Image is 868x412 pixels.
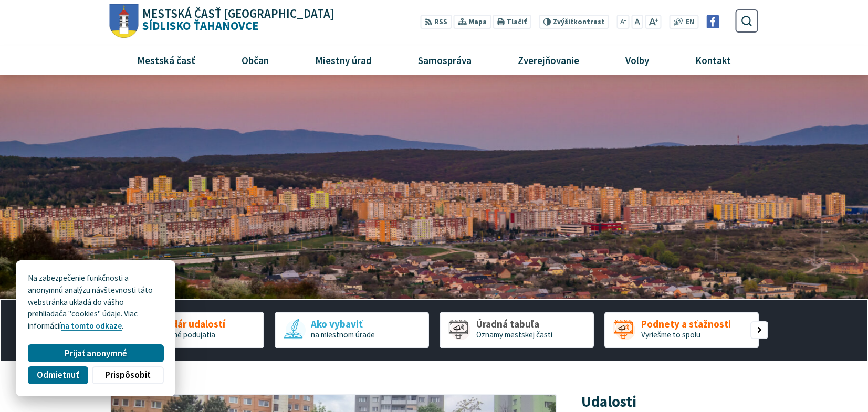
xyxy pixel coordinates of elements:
span: Vyriešme to spolu [641,330,700,340]
span: Občan [237,46,273,74]
button: Prispôsobiť [92,366,163,384]
button: Prijať anonymné [28,344,163,362]
h3: Udalosti [581,394,636,410]
a: Podnety a sťažnosti Vyriešme to spolu [604,312,759,348]
img: Prejsť na Facebook stránku [706,15,719,28]
span: Zverejňovanie [514,46,583,74]
a: Úradná tabuľa Oznamy mestskej časti [440,312,594,348]
a: Logo Sídlisko Ťahanovce, prejsť na domovskú stránku. [110,4,334,38]
span: plánované podujatia [147,330,215,340]
button: Zmenšiť veľkosť písma [617,15,630,29]
a: Občan [222,46,288,74]
span: EN [686,17,694,28]
span: Kalendár udalostí [147,319,225,330]
a: Ako vybaviť na miestnom úrade [275,312,429,348]
a: RSS [421,15,452,29]
div: Nasledujúci slajd [750,321,768,339]
button: Nastaviť pôvodnú veľkosť písma [631,15,643,29]
a: na tomto odkaze [61,321,122,331]
span: Ako vybaviť [311,319,375,330]
a: Zverejňovanie [499,46,599,74]
a: Kontakt [676,46,750,74]
button: Zväčšiť veľkosť písma [645,15,661,29]
a: Samospráva [399,46,491,74]
span: Prijať anonymné [65,348,127,359]
span: na miestnom úrade [311,330,375,340]
span: RSS [434,17,447,28]
img: Prejsť na domovskú stránku [110,4,139,38]
h1: Sídlisko Ťahanovce [139,8,334,32]
span: Mestská časť [133,46,199,74]
a: Mestská časť [118,46,214,74]
span: Miestny úrad [311,46,375,74]
button: Zvýšiťkontrast [539,15,609,29]
span: Odmietnuť [37,369,79,381]
span: Mapa [469,17,487,28]
span: Úradná tabuľa [476,319,552,330]
div: 4 / 5 [604,312,759,348]
span: Samospráva [414,46,475,74]
a: EN [683,17,697,28]
div: 3 / 5 [440,312,594,348]
span: Voľby [622,46,653,74]
a: Kalendár udalostí plánované podujatia [110,312,264,348]
a: Voľby [606,46,668,74]
span: Tlačiť [507,18,527,26]
span: Podnety a sťažnosti [641,319,731,330]
div: 1 / 5 [110,312,264,348]
span: Kontakt [692,46,735,74]
span: Mestská časť [GEOGRAPHIC_DATA] [142,8,334,20]
span: Prispôsobiť [105,369,150,381]
div: 2 / 5 [275,312,429,348]
a: Mapa [454,15,491,29]
span: Oznamy mestskej časti [476,330,552,340]
button: Tlačiť [493,15,531,29]
button: Odmietnuť [28,366,88,384]
a: Miestny úrad [296,46,391,74]
p: Na zabezpečenie funkčnosti a anonymnú analýzu návštevnosti táto webstránka ukladá do vášho prehli... [28,272,163,332]
span: Zvýšiť [553,17,573,26]
span: kontrast [553,18,605,26]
